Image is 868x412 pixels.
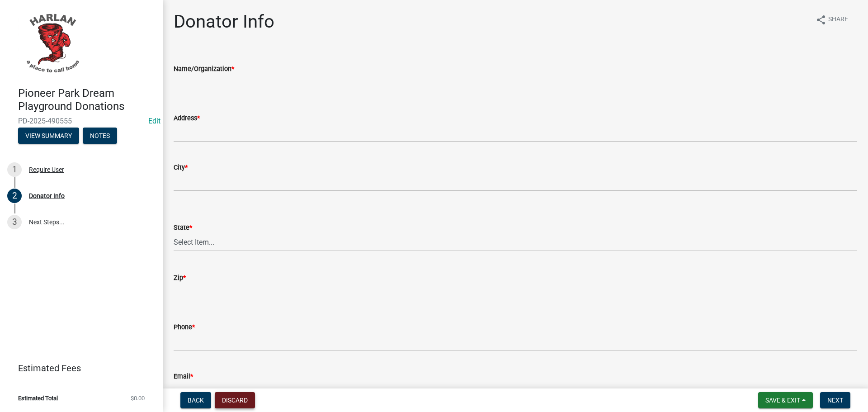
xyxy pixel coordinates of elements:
span: PD-2025-490555 [18,117,145,125]
a: Estimated Fees [7,359,148,377]
i: share [816,14,826,25]
div: Require User [29,166,64,173]
button: Next [820,392,850,408]
label: Name/Organization [174,66,234,72]
span: Save & Exit [765,397,800,404]
label: Phone [174,324,195,331]
button: Save & Exit [758,392,813,408]
wm-modal-confirm: Summary [18,133,79,140]
button: Back [180,392,211,408]
label: Zip [174,275,186,281]
div: 3 [7,215,22,229]
label: City [174,165,188,171]
label: Email [174,374,193,380]
button: Notes [83,128,117,144]
span: Back [188,397,204,404]
span: Estimated Total [18,395,58,401]
span: $0.00 [131,395,145,401]
label: Address [174,115,200,122]
div: 2 [7,189,22,203]
button: View Summary [18,128,79,144]
span: Next [827,397,843,404]
label: State [174,225,192,231]
button: Discard [215,392,255,408]
a: Edit [148,117,160,125]
wm-modal-confirm: Edit Application Number [148,117,160,125]
div: 1 [7,162,22,177]
h4: Pioneer Park Dream Playground Donations [18,87,156,113]
button: shareShare [808,11,855,28]
img: City of Harlan, Iowa [18,9,86,77]
h1: Donator Info [174,11,274,33]
wm-modal-confirm: Notes [83,133,117,140]
span: Share [828,14,848,25]
div: Donator Info [29,193,65,199]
